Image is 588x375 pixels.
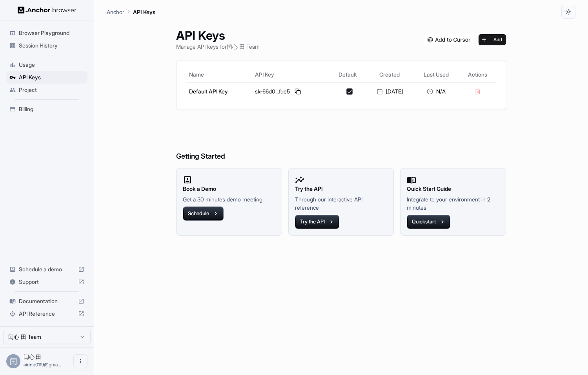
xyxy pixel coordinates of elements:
[183,185,275,193] h2: Book a Demo
[407,185,499,193] h2: Quick Start Guide
[295,195,388,212] p: Through our interactive API reference
[6,276,87,288] div: Support
[295,185,388,193] h2: Try the API
[255,87,327,96] div: sk-66d0...fde5
[369,88,410,95] div: [DATE]
[19,278,75,286] span: Support
[6,354,20,368] div: 闰
[176,42,260,51] p: Manage API keys for 闰心 田 Team
[24,353,41,360] span: 闰心 田
[186,82,252,100] td: Default API Key
[19,86,84,94] span: Project
[6,307,87,320] div: API Reference
[366,67,413,82] th: Created
[183,207,224,221] button: Schedule
[6,59,87,71] div: Usage
[73,354,87,368] button: Open menu
[6,263,87,276] div: Schedule a demo
[413,67,459,82] th: Last Used
[252,67,330,82] th: API Key
[107,7,155,16] nav: breadcrumb
[479,34,506,45] button: Add
[6,103,87,115] div: Billing
[24,362,61,368] span: airine0119@gmail.com
[186,67,252,82] th: Name
[19,73,84,81] span: API Keys
[133,8,155,16] p: API Keys
[19,42,84,49] span: Session History
[6,84,87,96] div: Project
[107,8,124,16] p: Anchor
[19,265,75,273] span: Schedule a demo
[407,195,499,212] p: Integrate to your environment in 2 minutes
[18,6,76,14] img: Anchor Logo
[176,28,260,42] h1: API Keys
[459,67,496,82] th: Actions
[19,310,75,318] span: API Reference
[293,87,302,96] button: Copy API key
[424,34,474,45] img: Add anchorbrowser MCP server to Cursor
[417,88,456,95] div: N/A
[6,295,87,307] div: Documentation
[6,27,87,39] div: Browser Playground
[6,71,87,84] div: API Keys
[19,29,84,37] span: Browser Playground
[19,105,84,113] span: Billing
[176,119,506,162] h6: Getting Started
[407,215,450,229] button: Quickstart
[6,39,87,52] div: Session History
[295,215,339,229] button: Try the API
[330,67,366,82] th: Default
[183,195,275,203] p: Get a 30 minutes demo meeting
[19,61,84,69] span: Usage
[19,297,75,305] span: Documentation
